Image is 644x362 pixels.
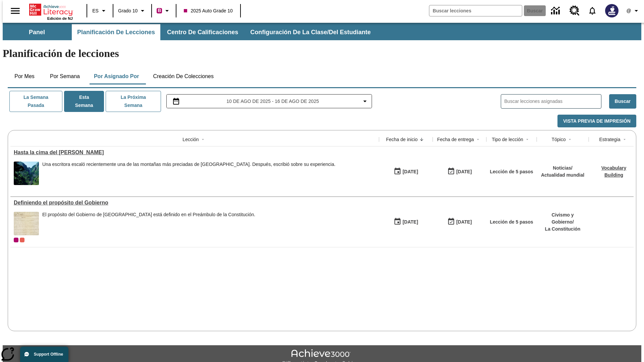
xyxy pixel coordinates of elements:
div: Fecha de entrega [437,136,474,143]
a: Portada [29,3,73,16]
span: ES [92,7,99,14]
div: Lección [182,136,199,143]
button: 06/30/26: Último día en que podrá accederse la lección [445,165,474,178]
button: Escoja un nuevo avatar [601,2,623,19]
button: Centro de calificaciones [162,24,244,40]
button: Configuración de la clase/del estudiante [245,24,376,40]
a: Notificaciones [584,2,601,19]
button: Planificación de lecciones [72,24,160,40]
button: 07/01/25: Primer día en que estuvo disponible la lección [391,216,420,228]
div: Estrategia [599,136,620,143]
a: Hasta la cima del monte Tai, Lecciones [14,149,376,156]
span: Edición de NJ [47,16,73,20]
a: Centro de recursos, Se abrirá en una pestaña nueva. [566,2,584,20]
div: Subbarra de navegación [3,24,377,40]
input: Buscar lecciones asignadas [504,97,601,106]
button: Esta semana [64,91,104,112]
div: Una escritora escaló recientemente una de las montañas más preciadas de China. Después, escribió ... [42,162,335,185]
button: Por asignado por [89,68,145,84]
button: La semana pasada [9,91,62,112]
img: 6000 escalones de piedra para escalar el Monte Tai en la campiña china [14,162,39,185]
button: Sort [474,135,482,143]
button: 07/22/25: Primer día en que estuvo disponible la lección [391,165,420,178]
button: Buscar [609,94,636,109]
button: Por semana [45,68,85,84]
div: [DATE] [402,218,418,226]
p: Actualidad mundial [541,172,584,179]
div: Definiendo el propósito del Gobierno [14,200,376,206]
h1: Planificación de lecciones [3,47,641,60]
div: Tópico [551,136,566,143]
button: Creación de colecciones [148,68,219,84]
span: Support Offline [34,352,63,357]
button: Perfil/Configuración [623,5,644,17]
div: Una escritora escaló recientemente una de las montañas más preciadas de [GEOGRAPHIC_DATA]. Despué... [42,162,335,167]
button: Sort [621,135,629,143]
button: Seleccione el intervalo de fechas opción del menú [169,97,369,105]
span: 2025 Auto Grade 10 [184,7,232,14]
p: Lección de 5 pasos [490,219,533,226]
div: Fecha de inicio [386,136,418,143]
a: Definiendo el propósito del Gobierno , Lecciones [14,200,376,206]
button: Sort [566,135,574,143]
span: Grado 10 [118,7,138,14]
button: Sort [199,135,207,143]
p: Noticias / [541,165,584,172]
div: Portada [29,2,73,20]
button: Vista previa de impresión [557,115,636,128]
img: Este documento histórico, escrito en caligrafía sobre pergamino envejecido, es el Preámbulo de la... [14,212,39,235]
div: Subbarra de navegación [3,23,641,40]
span: B [158,6,161,15]
p: Lección de 5 pasos [490,168,533,175]
button: Support Offline [20,347,68,362]
div: [DATE] [456,168,472,176]
button: Grado: Grado 10, Elige un grado [115,5,149,17]
a: Vocabulary Building [601,165,626,178]
button: La próxima semana [106,91,161,112]
button: Panel [3,24,70,40]
button: 03/31/26: Último día en que podrá accederse la lección [445,216,474,228]
div: El propósito del Gobierno de [GEOGRAPHIC_DATA] está definido en el Preámbulo de la Constitución. [42,212,255,218]
button: Boost El color de la clase es rojo violeta. Cambiar el color de la clase. [154,5,174,17]
button: Lenguaje: ES, Selecciona un idioma [89,5,111,17]
div: Tipo de lección [492,136,523,143]
p: La Constitución [540,226,585,233]
img: Avatar [605,4,619,17]
button: Sort [523,135,531,143]
input: Buscar campo [429,5,522,16]
div: [DATE] [456,218,472,226]
a: Centro de información [547,2,566,20]
div: [DATE] [402,168,418,176]
span: 10 de ago de 2025 - 16 de ago de 2025 [226,98,319,105]
div: Clase actual [14,238,18,242]
div: Hasta la cima del monte Tai [14,149,376,156]
p: Civismo y Gobierno / [540,212,585,226]
button: Por mes [8,68,41,84]
div: OL 2025 Auto Grade 11 [20,238,24,242]
svg: Collapse Date Range Filter [361,97,369,105]
button: Abrir el menú lateral [5,1,25,21]
button: Sort [418,135,426,143]
span: @ [626,7,631,14]
div: El propósito del Gobierno de Estados Unidos está definido en el Preámbulo de la Constitución. [42,212,255,235]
